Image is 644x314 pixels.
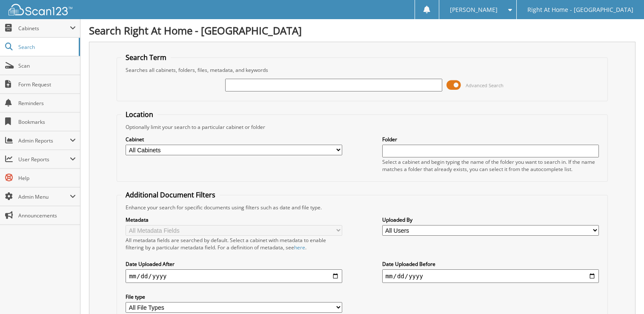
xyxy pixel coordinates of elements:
[601,273,644,314] iframe: Chat Widget
[121,66,603,74] div: Searches all cabinets, folders, files, metadata, and keywords
[89,23,635,37] h1: Search Right At Home - [GEOGRAPHIC_DATA]
[527,7,633,12] span: Right At Home - [GEOGRAPHIC_DATA]
[382,136,599,143] label: Folder
[18,100,76,107] span: Reminders
[18,118,76,126] span: Bookmarks
[121,110,157,119] legend: Location
[121,53,171,62] legend: Search Term
[382,269,599,283] input: end
[18,174,76,182] span: Help
[126,260,342,268] label: Date Uploaded After
[121,123,603,131] div: Optionally limit your search to a particular cabinet or folder
[18,193,70,200] span: Admin Menu
[18,137,70,144] span: Admin Reports
[18,43,74,51] span: Search
[121,190,220,200] legend: Additional Document Filters
[18,156,70,163] span: User Reports
[126,293,342,300] label: File type
[18,81,76,88] span: Form Request
[382,216,599,223] label: Uploaded By
[126,216,342,223] label: Metadata
[18,62,76,69] span: Scan
[126,136,342,143] label: Cabinet
[9,4,72,15] img: scan123-logo-white.svg
[126,269,342,283] input: start
[382,260,599,268] label: Date Uploaded Before
[450,7,498,12] span: [PERSON_NAME]
[121,204,603,211] div: Enhance your search for specific documents using filters such as date and file type.
[18,25,70,32] span: Cabinets
[18,212,76,219] span: Announcements
[294,244,305,251] a: here
[466,82,504,88] span: Advanced Search
[126,237,342,251] div: All metadata fields are searched by default. Select a cabinet with metadata to enable filtering b...
[382,158,599,173] div: Select a cabinet and begin typing the name of the folder you want to search in. If the name match...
